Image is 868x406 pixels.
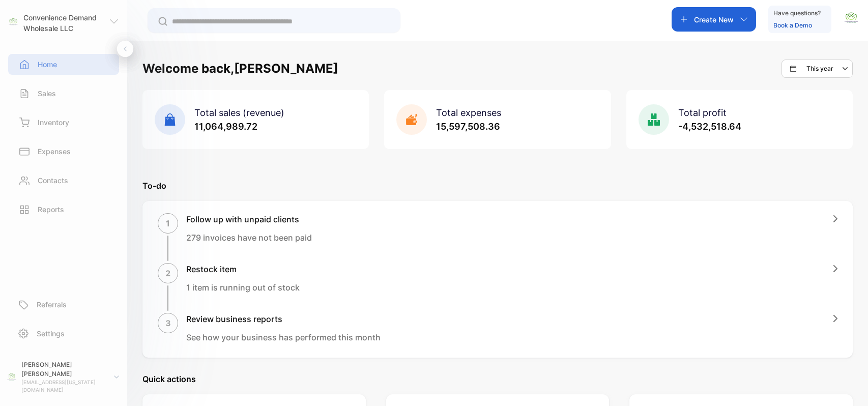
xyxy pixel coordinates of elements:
[782,60,853,78] button: This year
[186,331,381,343] p: See how your business has performed this month
[142,60,338,78] h1: Welcome back, [PERSON_NAME]
[165,317,171,329] p: 3
[678,107,727,118] span: Total profit
[38,88,56,99] p: Sales
[142,373,853,385] p: Quick actions
[166,217,170,229] p: 1
[806,64,833,73] p: This year
[186,231,312,244] p: 279 invoices have not been paid
[37,328,65,339] p: Settings
[38,59,57,70] p: Home
[6,371,17,383] img: profile
[694,14,734,25] p: Create New
[8,17,18,27] img: logo
[38,204,64,215] p: Reports
[21,360,106,379] p: [PERSON_NAME] [PERSON_NAME]
[672,7,756,32] button: Create New
[436,107,501,118] span: Total expenses
[186,263,300,275] h1: Restock item
[844,10,859,25] img: avatar
[142,180,853,192] p: To-do
[21,379,106,394] p: [EMAIL_ADDRESS][US_STATE][DOMAIN_NAME]
[38,175,68,186] p: Contacts
[23,12,109,34] p: Convenience Demand Wholesale LLC
[186,313,381,325] h1: Review business reports
[678,121,741,132] span: -4,532,518.64
[773,8,821,18] p: Have questions?
[38,146,71,157] p: Expenses
[844,7,859,32] button: avatar
[37,299,67,310] p: Referrals
[38,117,69,128] p: Inventory
[186,281,300,294] p: 1 item is running out of stock
[773,21,812,29] a: Book a Demo
[194,121,257,132] span: 11,064,989.72
[186,213,312,225] h1: Follow up with unpaid clients
[165,267,170,279] p: 2
[436,121,500,132] span: 15,597,508.36
[194,107,284,118] span: Total sales (revenue)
